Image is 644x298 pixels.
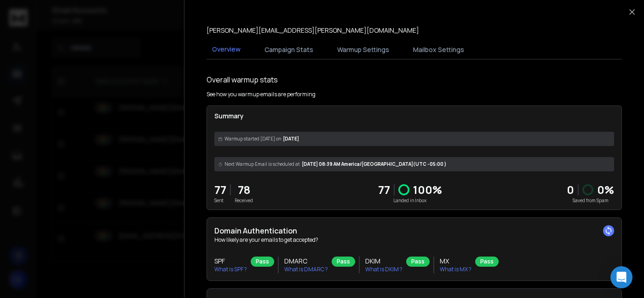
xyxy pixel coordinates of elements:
[408,40,470,60] button: Mailbox Settings
[214,111,614,121] p: Summary
[597,182,614,197] p: 0 %
[214,157,614,171] div: [DATE] 08:39 AM America/[GEOGRAPHIC_DATA] (UTC -05:00 )
[413,182,442,197] p: 100 %
[475,257,499,267] div: Pass
[235,182,253,197] p: 78
[214,197,226,204] p: Sent
[406,257,430,267] div: Pass
[224,161,300,168] span: Next Warmup Email is scheduled at
[365,257,402,266] h3: DKIM
[214,266,247,273] p: What is SPF ?
[214,182,226,197] p: 77
[259,40,319,60] button: Campaign Stats
[214,257,247,266] h3: SPF
[365,266,402,273] p: What is DKIM ?
[378,197,442,204] p: Landed in Inbox
[332,40,395,60] button: Warmup Settings
[440,257,471,266] h3: MX
[567,182,574,197] strong: 0
[214,225,614,236] h2: Domain Authentication
[332,257,355,267] div: Pass
[224,135,281,142] span: Warmup started [DATE] on
[207,74,278,85] h1: Overall warmup stats
[284,257,328,266] h3: DMARC
[567,197,614,204] p: Saved from Spam
[207,26,419,35] p: [PERSON_NAME][EMAIL_ADDRESS][PERSON_NAME][DOMAIN_NAME]
[251,257,274,267] div: Pass
[440,266,471,273] p: What is MX ?
[214,132,614,146] div: [DATE]
[214,236,614,244] p: How likely are your emails to get accepted?
[207,39,246,60] button: Overview
[207,91,316,98] p: See how you warmup emails are performing
[378,182,390,197] p: 77
[284,266,328,273] p: What is DMARC ?
[610,266,632,288] div: Open Intercom Messenger
[235,197,253,204] p: Received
